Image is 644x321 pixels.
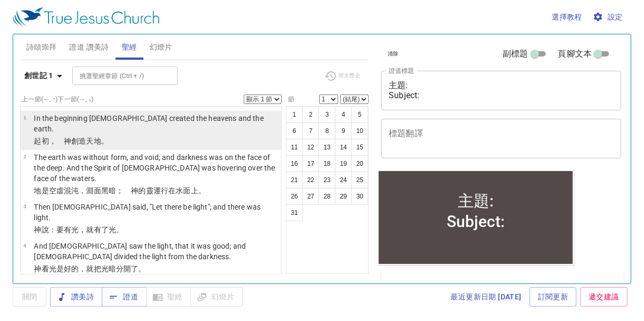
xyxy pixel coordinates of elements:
span: 頁腳文本 [558,48,592,60]
span: 讚美詩 [59,290,94,304]
button: 21 [286,172,303,188]
button: 證道 [102,287,147,307]
wh2896: ，就把光 [79,265,146,273]
label: 上一節 (←, ↑) 下一節 (→, ↓) [22,96,93,102]
div: 所有證道(3)清除加入至＂所有證道＂ [381,270,624,305]
button: 26 [286,188,303,205]
wh430: 創造 [71,137,109,145]
wh776: 是 [42,186,206,195]
button: 24 [335,172,352,188]
b: 創世記 1 [24,69,53,82]
span: 1 [23,115,26,120]
button: 1 [286,106,303,123]
wh7307: 運行 [153,186,206,195]
button: 8 [319,122,335,139]
wh5921: 。 [198,186,206,195]
span: 3 [23,203,26,209]
a: 遞交建議 [580,287,628,307]
span: 證道 讚美詩 [69,41,109,54]
wh6440: 黑暗 [101,186,206,195]
a: 訂閱更新 [530,287,577,307]
wh2822: ； 神 [116,186,206,195]
span: 清除 [388,49,399,59]
wh216: 暗 [109,265,146,273]
wh8064: 地 [94,137,109,145]
wh1254: 天 [86,137,108,145]
p: 神 [34,224,278,235]
wh914: 。 [139,265,146,273]
button: 25 [351,172,368,188]
button: 7 [302,122,319,139]
span: 證道 [110,290,138,304]
button: 6 [286,122,303,139]
wh430: 的靈 [139,186,206,195]
button: 3 [319,106,335,123]
wh7225: ， 神 [49,137,109,145]
button: 17 [302,155,319,172]
p: The earth was without form, and void; and darkness was on the face of the deep. And the Spirit of... [34,152,278,184]
a: 最近更新日期 [DATE] [447,287,526,307]
p: 地 [34,185,278,196]
button: 10 [351,122,368,139]
wh2822: 分開了 [116,265,146,273]
button: 選擇教程 [548,7,587,27]
button: 28 [319,188,335,205]
wh922: ，淵 [79,186,206,195]
button: 5 [351,106,368,123]
button: 15 [351,139,368,156]
p: Then [DEMOGRAPHIC_DATA] said, "Let there be light"; and there was light. [34,202,278,223]
button: 13 [319,139,335,156]
img: True Jesus Church [13,7,159,26]
button: 創世記 1 [20,66,70,86]
wh559: ：要有 [49,225,124,234]
wh430: 說 [42,225,124,234]
button: 2 [302,106,319,123]
button: 20 [351,155,368,172]
button: 30 [351,188,368,205]
button: 14 [335,139,352,156]
textarea: 主題: Subject: [389,80,614,100]
button: 18 [319,155,335,172]
wh6440: 上 [191,186,206,195]
button: 讚美詩 [50,287,102,307]
button: 清除 [381,48,405,60]
span: 幻燈片 [150,41,172,54]
wh4325: 面 [184,186,206,195]
span: 設定 [595,11,623,24]
button: 31 [286,204,303,221]
input: Type Bible Reference [75,70,157,82]
p: 神 [34,263,278,274]
span: 遞交建議 [589,290,619,304]
label: 節 [286,96,294,102]
span: 副標題 [503,48,528,60]
span: 訂閱更新 [538,290,569,304]
button: 12 [302,139,319,156]
wh216: 是好的 [56,265,146,273]
button: 11 [286,139,303,156]
p: And [DEMOGRAPHIC_DATA] saw the light, that it was good; and [DEMOGRAPHIC_DATA] divided the light ... [34,241,278,262]
wh776: 。 [101,137,109,145]
button: 4 [335,106,352,123]
wh8414: 混沌 [64,186,206,195]
wh8415: 面 [94,186,206,195]
button: 23 [319,172,335,188]
p: 起初 [34,136,278,146]
button: 29 [335,188,352,205]
button: 9 [335,122,352,139]
button: 16 [286,155,303,172]
wh430: 看 [42,265,146,273]
wh216: ，就有了光 [79,225,123,234]
wh7220: 光 [49,265,146,273]
span: 選擇教程 [552,11,583,24]
wh1961: 空虛 [49,186,206,195]
iframe: from-child [377,169,574,266]
button: 設定 [591,7,627,27]
button: 22 [302,172,319,188]
span: 詩頌崇拜 [26,41,57,54]
span: 4 [23,242,26,248]
wh216: 。 [116,225,123,234]
button: 19 [335,155,352,172]
wh1961: 光 [71,225,123,234]
p: In the beginning [DEMOGRAPHIC_DATA] created the heavens and the earth. [34,113,278,134]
